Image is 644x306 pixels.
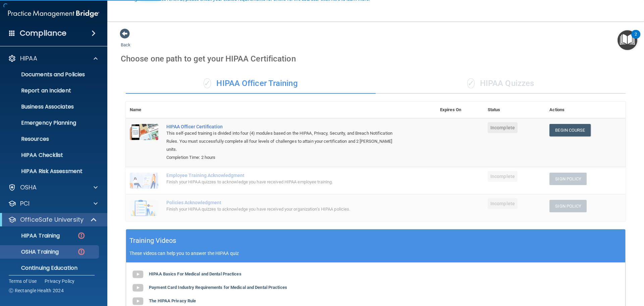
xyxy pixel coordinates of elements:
span: Incomplete [488,171,518,182]
b: Payment Card Industry Requirements for Medical and Dental Practices [149,285,287,290]
a: Back [121,34,130,47]
th: Actions [545,102,626,118]
p: These videos can help you to answer the HIPAA quiz [129,251,622,256]
button: Open Resource Center, 2 new notifications [618,30,637,50]
p: HIPAA Checklist [4,152,96,159]
h5: Training Videos [129,235,176,247]
div: Finish your HIPAA quizzes to acknowledge you have received HIPAA employee training. [166,178,402,186]
button: Sign Policy [549,200,587,212]
h4: Compliance [20,29,66,38]
div: Choose one path to get your HIPAA Certification [121,49,631,69]
th: Status [484,102,545,118]
div: Employee Training Acknowledgment [166,173,402,178]
img: danger-circle.6113f641.png [77,231,86,240]
span: Incomplete [488,198,518,209]
b: The HIPAA Privacy Rule [149,298,196,303]
p: OSHA [20,183,37,191]
img: gray_youtube_icon.38fcd6cc.png [131,268,145,281]
div: This self-paced training is divided into four (4) modules based on the HIPAA, Privacy, Security, ... [166,129,402,154]
div: 2 [635,34,637,43]
div: Finish your HIPAA quizzes to acknowledge you have received your organization’s HIPAA policies. [166,205,402,213]
button: Sign Policy [549,173,587,185]
p: HIPAA Training [4,232,60,239]
p: Documents and Policies [4,71,96,78]
img: danger-circle.6113f641.png [77,248,86,256]
iframe: Drift Widget Chat Controller [528,258,636,285]
a: Begin Course [549,124,590,136]
a: HIPAA Officer Certification [166,124,402,129]
b: HIPAA Basics For Medical and Dental Practices [149,271,241,276]
div: HIPAA Officer Training [126,74,376,94]
p: Report an Incident [4,87,96,94]
div: Policies Acknowledgment [166,200,402,205]
p: OSHA Training [4,249,59,255]
div: HIPAA Quizzes [376,74,626,94]
p: HIPAA [20,54,37,62]
a: OfficeSafe University [8,216,97,224]
span: ✓ [467,78,475,88]
a: HIPAA [8,54,98,62]
a: Terms of Use [9,278,37,285]
a: Privacy Policy [45,278,75,285]
p: Emergency Planning [4,120,96,126]
p: PCI [20,200,30,208]
p: HIPAA Risk Assessment [4,168,96,175]
img: PMB logo [8,7,99,20]
p: Business Associates [4,103,96,110]
p: Resources [4,136,96,142]
a: OSHA [8,183,98,191]
span: Ⓒ Rectangle Health 2024 [9,287,64,294]
img: gray_youtube_icon.38fcd6cc.png [131,281,145,295]
a: PCI [8,200,98,208]
th: Name [126,102,162,118]
div: Completion Time: 2 hours [166,154,402,162]
p: Continuing Education [4,265,96,271]
th: Expires On [436,102,484,118]
p: OfficeSafe University [20,216,84,224]
span: ✓ [204,78,211,88]
span: Incomplete [488,122,518,133]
